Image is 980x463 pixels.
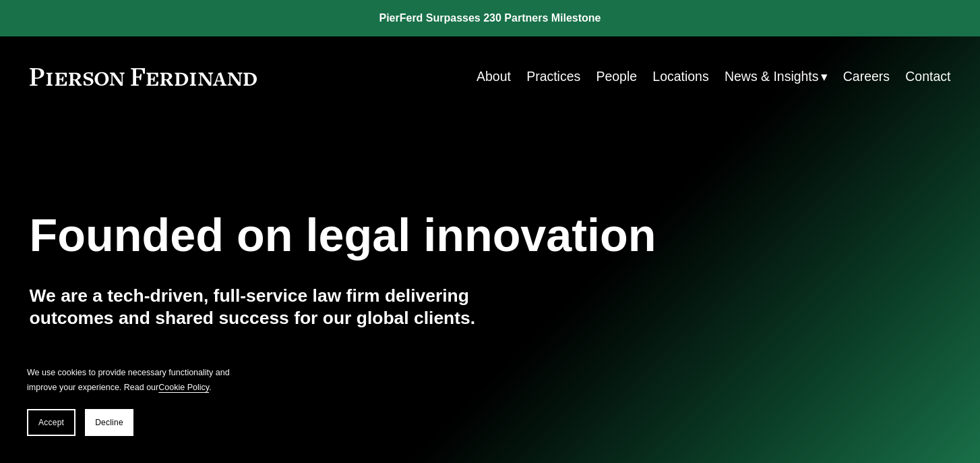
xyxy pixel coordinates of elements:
[27,365,243,396] p: We use cookies to provide necessary functionality and improve your experience. Read our .
[95,418,123,427] span: Decline
[13,352,256,450] section: Cookie banner
[905,63,950,90] a: Contact
[725,63,828,90] a: folder dropdown
[85,409,133,436] button: Decline
[596,63,637,90] a: People
[843,63,890,90] a: Careers
[30,285,490,330] h4: We are a tech-driven, full-service law firm delivering outcomes and shared success for our global...
[30,209,797,261] h1: Founded on legal innovation
[27,409,75,436] button: Accept
[652,63,708,90] a: Locations
[477,63,511,90] a: About
[526,63,580,90] a: Practices
[158,383,209,392] a: Cookie Policy
[725,65,819,88] span: News & Insights
[38,418,64,427] span: Accept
